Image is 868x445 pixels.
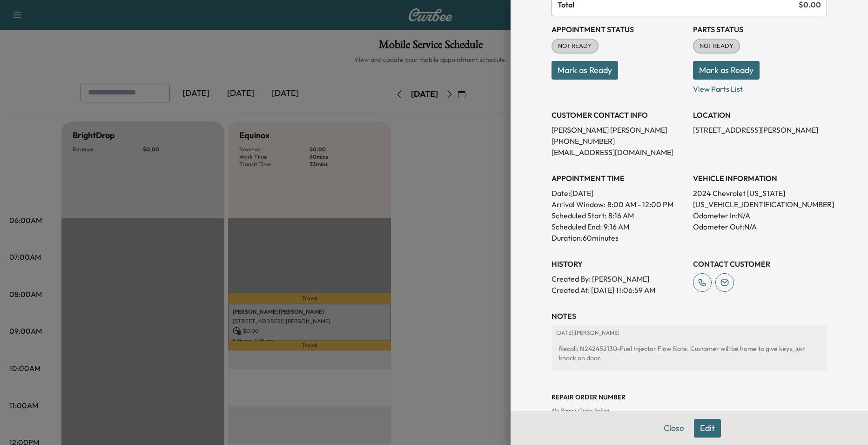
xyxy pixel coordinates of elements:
button: Mark as Ready [552,61,618,80]
h3: VEHICLE INFORMATION [693,173,827,184]
p: Scheduled End: [552,221,602,232]
p: Arrival Window: [552,199,686,210]
p: Scheduled Start: [552,210,606,221]
p: Date: [DATE] [552,188,686,199]
p: Odometer Out: N/A [693,221,827,232]
h3: Repair Order number [552,392,827,402]
h3: CONTACT CUSTOMER [693,258,827,270]
h3: APPOINTMENT TIME [552,173,686,184]
p: Duration: 60 minutes [552,232,686,243]
p: Created At : [DATE] 11:06:59 AM [552,284,686,296]
p: 9:16 AM [604,221,629,232]
p: [DATE] | [PERSON_NAME] [555,329,823,337]
h3: NOTES [552,310,827,322]
p: [STREET_ADDRESS][PERSON_NAME] [693,124,827,135]
p: 8:16 AM [608,210,634,221]
span: No Repair Order linked [552,407,609,414]
p: Created By : [PERSON_NAME] [552,273,686,284]
h3: LOCATION [693,109,827,121]
span: NOT READY [552,41,598,51]
span: NOT READY [694,41,739,51]
p: [US_VEHICLE_IDENTIFICATION_NUMBER] [693,199,827,210]
h3: CUSTOMER CONTACT INFO [552,109,686,121]
p: [PERSON_NAME] [PERSON_NAME] [552,124,686,135]
span: 8:00 AM - 12:00 PM [607,199,673,210]
p: 2024 Chevrolet [US_STATE] [693,188,827,199]
button: Close [658,419,690,438]
p: [PHONE_NUMBER] [552,135,686,147]
button: Edit [694,419,721,438]
p: View Parts List [693,80,827,94]
p: Odometer In: N/A [693,210,827,221]
button: Mark as Ready [693,61,760,80]
div: Recall: N242452130-Fuel Injector Flow Rate. Customer will be home to give keys, just knock on door. [555,340,823,366]
h3: Parts Status [693,24,827,35]
p: [EMAIL_ADDRESS][DOMAIN_NAME] [552,147,686,158]
h3: Appointment Status [552,24,686,35]
h3: History [552,258,686,270]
